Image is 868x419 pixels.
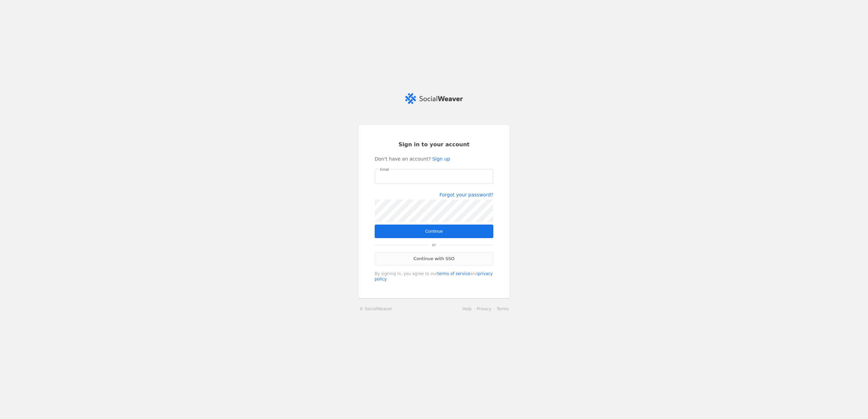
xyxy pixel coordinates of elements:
span: or [429,238,439,252]
li: · [492,306,497,312]
a: Forgot your password? [439,192,493,197]
span: Don't have an account? [375,155,431,162]
a: Privacy [477,307,491,311]
span: Continue [425,228,443,235]
input: Email [380,172,488,181]
div: By signing in, you agree to our and . [375,271,493,282]
li: · [472,306,477,312]
a: terms of service [437,271,470,276]
a: privacy policy [375,271,493,281]
button: Continue [375,225,493,238]
span: Sign in to your account [398,141,470,148]
a: Sign up [432,155,450,162]
a: Help [462,307,472,311]
a: Continue with SSO [375,252,493,266]
a: Terms [497,307,509,311]
a: © SocialWeaver [359,306,392,312]
mat-label: Email [380,166,389,172]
